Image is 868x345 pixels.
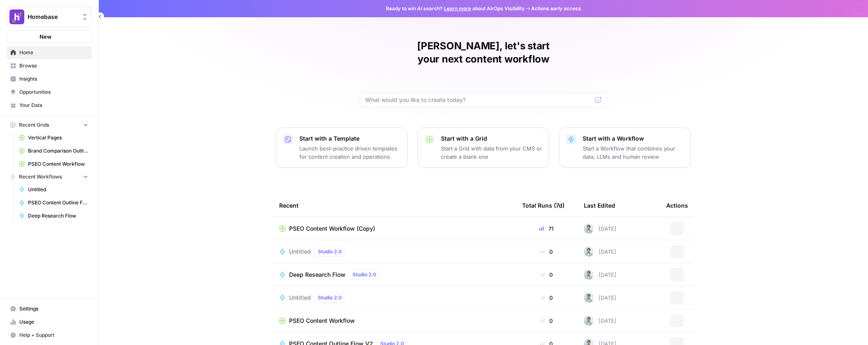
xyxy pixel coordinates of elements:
div: [DATE] [584,293,616,303]
button: Recent Grids [7,119,92,131]
span: Home [19,49,88,56]
img: xjyi7gh9lz0icmjo8v3lxainuvr4 [584,224,594,234]
span: Settings [19,305,88,313]
span: Studio 2.0 [318,294,342,301]
a: Home [7,46,92,59]
div: 0 [522,294,571,302]
div: 0 [522,317,571,325]
a: Browse [7,59,92,72]
div: Total Runs (7d) [522,194,565,217]
span: Opportunities [19,88,88,96]
span: Untitled [289,294,311,302]
img: xjyi7gh9lz0icmjo8v3lxainuvr4 [584,316,594,326]
a: Usage [7,315,92,329]
p: Start with a Template [299,134,401,143]
p: Start with a Grid [441,134,542,143]
a: PSEO Content Workflow (Copy) [279,225,509,233]
a: Deep Research Flow [15,209,92,222]
span: Ready to win AI search? about AirOps Visibility [386,5,525,12]
span: PSEO Content Outline Flow V2 [28,199,88,206]
p: Launch best-practice driven templates for content creation and operations [299,144,401,161]
span: Browse [19,62,88,69]
a: Deep Research FlowStudio 2.0 [279,270,509,280]
a: PSEO Content Workflow [279,317,509,325]
span: Recent Grids [19,121,49,129]
span: PSEO Content Workflow (Copy) [289,225,375,233]
button: Start with a GridStart a Grid with data from your CMS or create a blank one [418,127,549,168]
span: PSEO Content Workflow [289,317,355,325]
p: Start with a Workflow [583,134,684,143]
p: Start a Workflow that combines your data, LLMs and human review [583,144,684,161]
a: Settings [7,302,92,315]
span: Deep Research Flow [289,271,345,279]
span: Actions early access [531,5,581,12]
span: Vertical Pages [28,134,88,141]
button: Recent Workflows [7,171,92,183]
a: Learn more [444,5,471,12]
a: Brand Comparison Outline Generator [15,144,92,157]
div: 0 [522,248,571,256]
span: Your Data [19,102,88,109]
div: Actions [666,194,688,217]
a: Insights [7,72,92,86]
p: Start a Grid with data from your CMS or create a blank one [441,144,542,161]
img: xjyi7gh9lz0icmjo8v3lxainuvr4 [584,270,594,280]
div: [DATE] [584,270,616,280]
div: Last Edited [584,194,615,217]
a: Your Data [7,99,92,112]
div: [DATE] [584,247,616,257]
button: Help + Support [7,329,92,342]
span: Help + Support [19,331,88,339]
span: PSEO Content Workflow [28,160,88,168]
a: Opportunities [7,86,92,99]
button: New [7,30,92,43]
span: Untitled [28,186,88,193]
span: Insights [19,75,88,83]
div: 71 [522,225,571,233]
span: New [40,32,51,41]
span: Homebase [28,13,77,21]
a: Untitled [15,183,92,196]
span: Recent Workflows [19,173,62,181]
span: Studio 2.0 [318,248,342,255]
div: [DATE] [584,224,616,234]
span: Usage [19,318,88,326]
button: Start with a WorkflowStart a Workflow that combines your data, LLMs and human review [559,127,691,168]
span: Deep Research Flow [28,212,88,220]
a: PSEO Content Workflow [15,157,92,171]
input: What would you like to create today? [365,96,592,104]
a: PSEO Content Outline Flow V2 [15,196,92,209]
img: Homebase Logo [9,9,24,24]
h1: [PERSON_NAME], let's start your next content workflow [360,39,607,66]
a: UntitledStudio 2.0 [279,247,509,257]
button: Start with a TemplateLaunch best-practice driven templates for content creation and operations [276,127,408,168]
span: Untitled [289,248,311,256]
img: xjyi7gh9lz0icmjo8v3lxainuvr4 [584,293,594,303]
a: Vertical Pages [15,131,92,144]
img: xjyi7gh9lz0icmjo8v3lxainuvr4 [584,247,594,257]
div: Recent [279,194,509,217]
div: 0 [522,271,571,279]
span: Brand Comparison Outline Generator [28,147,88,155]
a: UntitledStudio 2.0 [279,293,509,303]
button: Workspace: Homebase [7,7,92,27]
div: [DATE] [584,316,616,326]
span: Studio 2.0 [352,271,376,278]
